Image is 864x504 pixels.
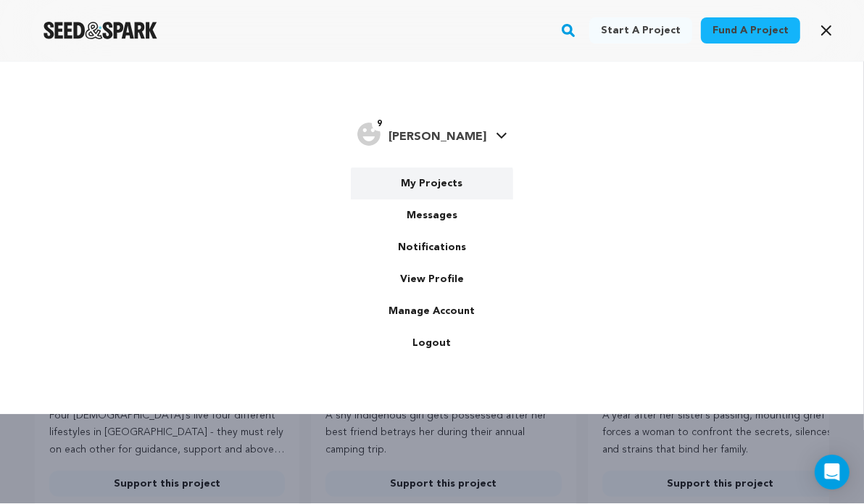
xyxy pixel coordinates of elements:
[589,17,692,44] a: Start a project
[351,263,513,295] a: View Profile
[351,168,513,199] a: My Projects
[372,117,389,131] span: 9
[351,199,513,231] a: Messages
[43,22,157,39] img: Seed&Spark Logo Dark Mode
[43,22,157,39] a: Seed&Spark Homepage
[815,455,850,489] div: Open Intercom Messenger
[351,295,513,327] a: Manage Account
[701,17,800,44] a: Fund a project
[389,131,487,143] span: [PERSON_NAME]
[357,123,381,146] img: user.png
[357,120,507,146] a: Laura C.'s Profile
[351,327,513,359] a: Logout
[351,231,513,263] a: Notifications
[357,123,487,146] div: Laura C.'s Profile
